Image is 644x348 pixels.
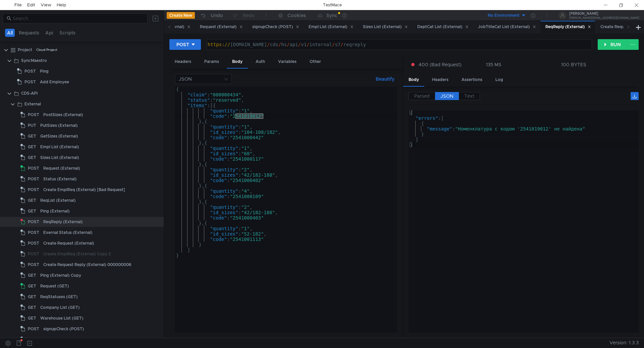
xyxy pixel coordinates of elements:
[28,281,36,291] span: GET
[40,270,81,280] div: Ping (External) Copy
[40,153,79,163] div: Sizes List (External)
[169,56,197,68] div: Headers
[211,11,223,19] div: Undo
[28,110,39,120] span: POST
[28,174,39,184] span: POST
[28,260,39,270] span: POST
[43,163,80,173] div: Request (External)
[456,74,488,86] div: Assertions
[28,185,39,195] span: POST
[28,292,36,302] span: GET
[373,75,397,83] button: Beautify
[57,29,77,37] button: Scripts
[440,93,453,99] span: JSON
[43,110,83,120] div: PostSizes (External)
[40,292,78,302] div: ReqStatuses (GET)
[28,142,36,152] span: GET
[486,62,501,68] div: 135 MS
[40,335,86,345] div: DeptCat List (External)
[28,228,39,238] span: POST
[464,93,474,99] span: Text
[21,88,38,98] div: CDS-API
[40,206,70,216] div: Ping (External)
[17,29,41,37] button: Requests
[43,217,83,227] div: ReqReply (External)
[28,249,39,259] span: POST
[363,23,408,30] div: Sizes List (External)
[200,23,243,30] div: Request (External)
[28,153,36,163] span: GET
[609,338,639,348] span: Version: 1.3.3
[417,23,469,30] div: DeptCat List (External)
[326,13,337,18] div: Sync
[273,56,302,68] div: Variables
[227,56,248,69] div: Body
[28,163,39,173] span: POST
[40,77,69,87] div: Add Employee
[43,228,93,238] div: Exernal Status (External)
[250,56,270,68] div: Auth
[28,324,39,334] span: POST
[167,12,195,19] button: Create New
[28,195,36,205] span: GET
[40,120,78,130] div: PutSizes (External)
[21,56,47,66] div: SyncMaestro
[28,313,36,323] span: GET
[419,61,462,68] span: 400 (Bad Request)
[43,185,125,195] div: Create EmplReq (External) [Bad Request]
[13,15,144,22] input: Search...
[40,302,80,313] div: Company List (GET)
[28,335,36,345] span: GET
[287,11,306,19] div: Cookies
[40,281,69,291] div: Request (GET)
[195,10,228,20] button: Undo
[490,74,508,86] div: Log
[43,238,94,248] div: Create Request (External)
[199,56,224,68] div: Params
[488,12,520,19] div: No Environment
[43,324,84,334] div: signupCheck (POST)
[304,56,326,68] div: Other
[43,174,77,184] div: Status (External)
[561,62,586,68] div: 100 BYTES
[24,99,41,109] div: External
[403,74,424,87] div: Body
[169,39,201,50] button: POST
[24,66,36,76] span: POST
[40,66,49,76] div: Ping
[40,313,84,323] div: Warehouse List (GET)
[40,195,76,205] div: ReqList (External)
[598,39,628,50] button: RUN
[480,10,526,21] button: No Environment
[28,270,36,280] span: GET
[478,23,536,30] div: JobTitleCat List (External)
[28,131,36,141] span: GET
[5,29,15,37] button: All
[40,131,78,141] div: GetSizes (External)
[43,260,131,270] div: Create Request Reply (External) 000000006
[176,41,189,48] div: POST
[252,23,299,30] div: signupCheck (POST)
[309,23,354,30] div: Empl List (External)
[18,45,32,55] div: Project
[28,302,36,313] span: GET
[40,142,79,152] div: Empl List (External)
[28,206,36,216] span: GET
[414,93,430,99] span: Parsed
[24,77,36,87] span: POST
[427,74,454,86] div: Headers
[228,10,259,20] button: Redo
[43,249,111,259] div: Create EmplReq (External) Copy 2
[28,217,39,227] span: POST
[43,29,55,37] button: Api
[28,120,36,130] span: PUT
[545,23,591,30] div: ReqReply (External)
[36,45,57,55] div: Cloud Project
[243,11,255,19] div: Redo
[569,17,639,19] div: [PERSON_NAME][EMAIL_ADDRESS][DOMAIN_NAME]
[28,238,39,248] span: POST
[569,12,639,15] div: [PERSON_NAME]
